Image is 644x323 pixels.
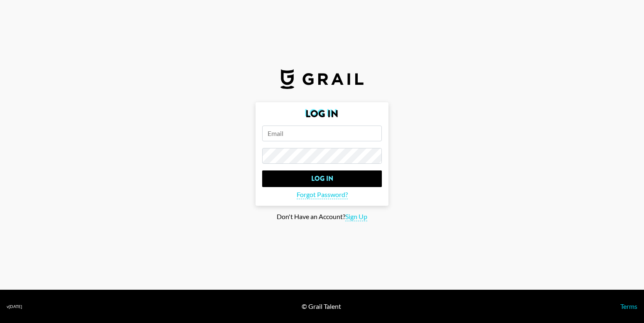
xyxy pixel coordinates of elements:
img: Grail Talent Logo [280,69,364,89]
span: Forgot Password? [297,190,348,199]
div: Don't Have an Account? [7,212,637,221]
div: © Grail Talent [302,302,341,311]
input: Email [262,126,382,141]
span: Sign Up [345,212,367,221]
h2: Log In [262,109,382,119]
a: Terms [620,302,637,310]
div: v [DATE] [7,304,22,309]
input: Log In [262,170,382,187]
